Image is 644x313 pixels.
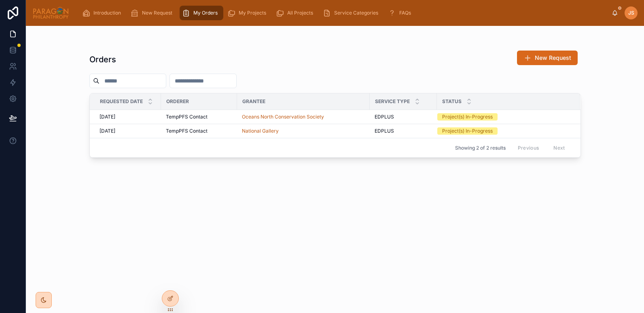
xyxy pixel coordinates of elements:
span: Orderer [166,98,189,105]
span: [DATE] [100,114,115,120]
a: New Request [128,6,178,20]
a: All Projects [273,6,319,20]
a: Service Categories [320,6,384,20]
span: TempPFS Contact [166,114,208,120]
span: New Request [535,54,571,62]
a: My Orders [180,6,223,20]
a: [DATE] [100,128,156,134]
span: New Request [142,10,172,16]
button: New Request [517,51,578,65]
a: EDPLUS [375,128,432,134]
span: FAQs [399,10,411,16]
a: Oceans North Conservation Society [242,114,324,120]
a: TempPFS Contact [166,128,232,134]
span: TempPFS Contact [166,128,208,134]
span: [DATE] [100,128,115,134]
span: Introduction [93,10,121,16]
span: My Projects [239,10,266,16]
a: National Gallery [242,128,279,134]
span: EDPLUS [375,128,394,134]
a: Project(s) In-Progress [437,127,570,135]
h1: Orders [89,54,116,65]
a: Project(s) In-Progress [437,113,570,121]
a: [DATE] [100,114,156,120]
div: scrollable content [76,4,612,22]
span: Requested Date [100,98,143,105]
span: EDPLUS [375,114,394,120]
span: JS [628,10,634,16]
img: App logo [32,6,69,19]
a: TempPFS Contact [166,114,232,120]
span: Service Type [375,98,410,105]
a: National Gallery [242,128,365,134]
span: Service Categories [334,10,378,16]
a: Oceans North Conservation Society [242,114,365,120]
span: All Projects [287,10,313,16]
a: Introduction [80,6,127,20]
span: My Orders [193,10,218,16]
div: Project(s) In-Progress [442,113,493,121]
div: Project(s) In-Progress [442,127,493,135]
a: EDPLUS [375,114,432,120]
a: FAQs [386,6,417,20]
span: Status [442,98,462,105]
span: Grantee [242,98,265,105]
a: My Projects [225,6,272,20]
span: Showing 2 of 2 results [455,145,506,151]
